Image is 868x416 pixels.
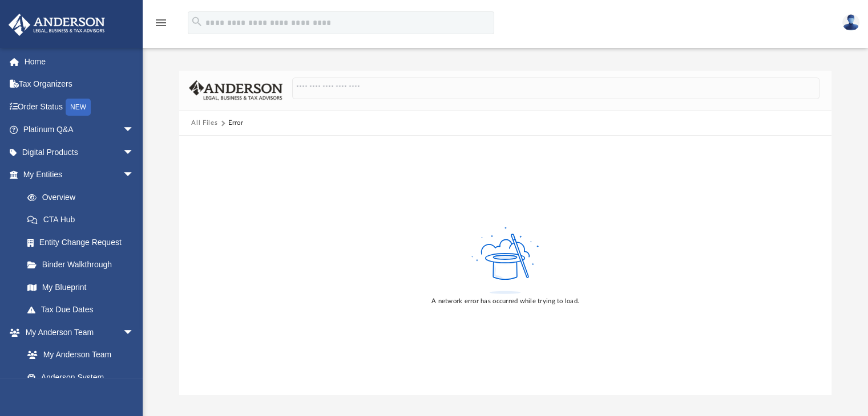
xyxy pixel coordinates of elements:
div: A network error has occurred while trying to load. [431,296,579,307]
i: menu [154,16,168,30]
a: Digital Productsarrow_drop_down [8,141,151,164]
span: arrow_drop_down [123,141,146,164]
a: Tax Due Dates [16,299,151,321]
i: search [191,15,203,28]
button: All Files [191,118,217,128]
div: Error [228,118,243,128]
a: menu [154,22,168,30]
span: arrow_drop_down [123,321,146,344]
a: Tax Organizers [8,73,151,96]
img: User Pic [842,14,859,31]
a: My Entitiesarrow_drop_down [8,164,151,186]
a: CTA Hub [16,209,151,231]
a: Entity Change Request [16,231,151,254]
a: Home [8,50,151,73]
a: My Blueprint [16,276,146,299]
div: NEW [66,99,91,116]
input: Search files and folders [292,78,819,99]
a: Binder Walkthrough [16,254,151,276]
img: Anderson Advisors Platinum Portal [5,14,108,36]
a: Anderson System [16,366,146,389]
a: Overview [16,186,151,209]
a: Platinum Q&Aarrow_drop_down [8,119,151,141]
span: arrow_drop_down [123,119,146,142]
a: My Anderson Teamarrow_drop_down [8,321,146,344]
a: Order StatusNEW [8,95,151,119]
a: My Anderson Team [16,344,140,366]
span: arrow_drop_down [123,164,146,187]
